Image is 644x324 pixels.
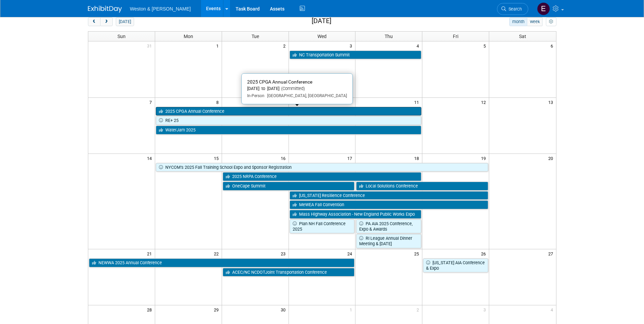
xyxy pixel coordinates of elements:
span: 20 [548,154,556,162]
span: 16 [280,154,289,162]
a: NC Transportation Summit [290,51,422,59]
i: Personalize Calendar [549,20,553,24]
a: Plan NH Fall Conference 2025 [290,219,355,233]
span: 1 [349,305,355,314]
a: OneCape Summit [223,182,355,191]
span: 12 [480,98,489,106]
a: RE+ 25 [156,116,421,125]
span: 13 [548,98,556,106]
img: ExhibitDay [88,6,122,13]
span: Wed [317,34,327,39]
span: 26 [480,249,489,258]
button: myCustomButton [546,17,556,26]
span: 19 [480,154,489,162]
a: WaterJam 2025 [156,126,421,134]
span: 29 [213,305,222,314]
span: Sat [519,34,526,39]
div: [DATE] to [DATE] [247,86,347,92]
span: 22 [213,249,222,258]
span: 2 [416,305,422,314]
a: [US_STATE] Resilience Conference [290,191,489,200]
span: Search [506,6,522,12]
a: PA AIA 2025 Conference, Expo & Awards [356,219,421,233]
span: 17 [347,154,355,162]
span: 31 [146,41,155,50]
a: MeWEA Fall Convention [290,200,489,209]
span: 25 [413,249,422,258]
span: 24 [347,249,355,258]
button: [DATE] [116,17,134,26]
span: 11 [413,98,422,106]
span: [GEOGRAPHIC_DATA], [GEOGRAPHIC_DATA] [264,93,347,98]
span: Tue [252,34,259,39]
span: Weston & [PERSON_NAME] [130,6,191,12]
button: prev [88,17,100,26]
a: [US_STATE] AIA Conference & Expo [423,258,488,272]
span: 23 [280,249,289,258]
a: Search [497,3,528,15]
span: Mon [184,34,193,39]
span: 15 [213,154,222,162]
span: 21 [146,249,155,258]
button: next [100,17,113,26]
span: 30 [280,305,289,314]
a: 2025 NRPA Conference [223,172,422,181]
span: 14 [146,154,155,162]
span: 3 [483,305,489,314]
span: 4 [550,305,556,314]
img: Edyn Winter [537,2,550,15]
span: In-Person [247,93,264,98]
h2: [DATE] [312,17,331,25]
span: 3 [349,41,355,50]
span: 28 [146,305,155,314]
span: 27 [548,249,556,258]
span: 8 [216,98,222,106]
a: Local Solutions Conference [356,182,488,191]
span: 1 [216,41,222,50]
a: NEWWA 2025 Annual Conference [89,258,355,267]
a: 2025 CPGA Annual Conference [156,107,421,116]
span: Fri [453,34,458,39]
span: 2025 CPGA Annual Conference [247,79,312,85]
span: 4 [416,41,422,50]
span: 5 [483,41,489,50]
span: 6 [550,41,556,50]
a: RI League Annual Dinner Meeting & [DATE] [356,234,421,248]
button: week [527,17,542,26]
a: Mass Highway Association - New England Public Works Expo [290,210,422,219]
a: NYCOM’s 2025 Fall Training School Expo and Sponsor Registration [156,163,488,172]
a: ACEC/NC NCDOTJoint Transportation Conference [223,268,355,277]
span: 7 [149,98,155,106]
span: Thu [385,34,393,39]
button: month [509,17,527,26]
span: 2 [282,41,289,50]
span: 18 [413,154,422,162]
span: Sun [117,34,126,39]
span: (Committed) [279,86,305,91]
